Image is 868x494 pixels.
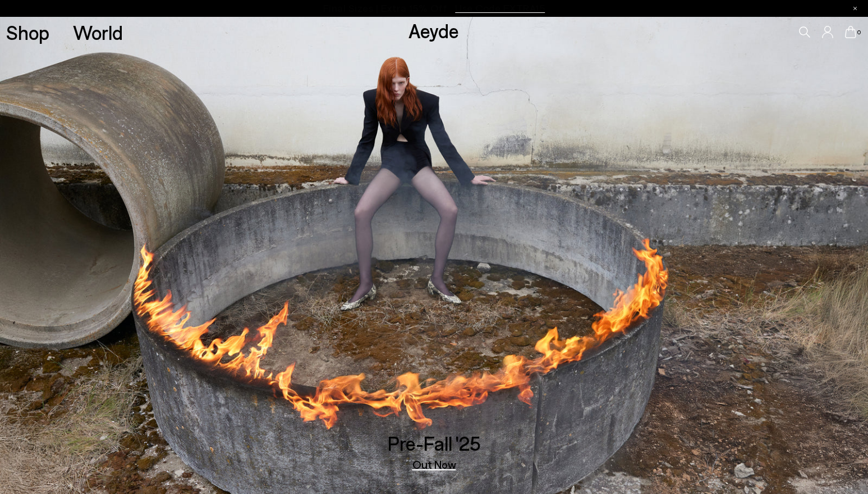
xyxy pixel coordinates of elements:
[73,22,123,42] a: World
[455,3,545,13] span: Navigate to /collections/ss25-final-sizes
[388,431,481,455] font: Pre-Fall '25
[6,22,49,42] a: Shop
[323,2,447,14] font: Final Sizes | Extra 15% Off
[408,19,459,42] a: Aeyde
[73,20,123,44] font: World
[845,26,856,38] a: 0
[412,457,456,471] font: Out Now
[455,2,545,14] font: Use Code EXTRA15
[412,459,456,470] a: Out Now
[857,29,861,35] font: 0
[6,20,49,44] font: Shop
